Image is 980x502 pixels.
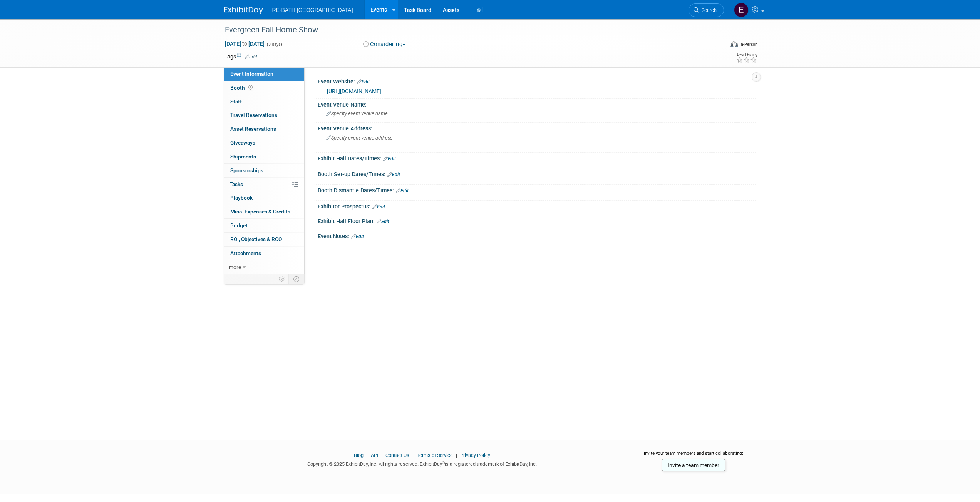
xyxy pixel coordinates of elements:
[318,99,756,108] div: Event Venue Name:
[662,459,725,471] a: Invite a team member
[272,7,353,13] span: RE-BATH [GEOGRAPHIC_DATA]
[275,274,289,284] td: Personalize Event Tab Strip
[730,41,738,47] img: Format-Inperson.png
[410,452,415,458] span: |
[224,67,304,81] a: Event Information
[318,76,756,86] div: Event Website:
[224,247,304,260] a: Attachments
[230,85,254,91] span: Booth
[224,53,257,60] td: Tags
[365,452,370,458] span: |
[734,3,749,17] img: Ethan Gledhill
[632,450,756,462] div: Invite your team members and start collaborating:
[224,40,265,47] span: [DATE] [DATE]
[288,274,304,284] td: Toggle Event Tabs
[387,172,400,177] a: Edit
[699,7,717,13] span: Search
[230,153,256,160] span: Shipments
[460,452,490,458] a: Privacy Policy
[224,178,304,191] a: Tasks
[224,164,304,177] a: Sponsorships
[318,201,756,211] div: Exhibitor Prospectus:
[224,150,304,163] a: Shipments
[230,167,263,173] span: Sponsorships
[224,459,620,468] div: Copyright © 2025 ExhibitDay, Inc. All rights reserved. ExhibitDay is a registered trademark of Ex...
[357,79,370,85] a: Edit
[266,42,282,47] span: (3 days)
[230,98,242,105] span: Staff
[385,452,409,458] a: Contact Us
[318,123,756,132] div: Event Venue Address:
[224,122,304,136] a: Asset Reservations
[454,452,459,458] span: |
[354,452,364,458] a: Blog
[318,153,756,163] div: Exhibit Hall Dates/Times:
[377,219,389,224] a: Edit
[379,452,384,458] span: |
[396,188,409,193] a: Edit
[229,264,241,270] span: more
[371,452,378,458] a: API
[318,215,756,225] div: Exhibit Hall Floor Plan:
[224,7,263,14] img: ExhibitDay
[351,234,364,239] a: Edit
[224,108,304,122] a: Travel Reservations
[442,461,445,465] sup: ®
[230,112,277,118] span: Travel Reservations
[417,452,453,458] a: Terms of Service
[372,204,385,210] a: Edit
[230,181,243,187] span: Tasks
[224,136,304,150] a: Giveaways
[247,85,254,90] span: Booth not reserved yet
[318,185,756,195] div: Booth Dismantle Dates/Times:
[230,222,248,228] span: Budget
[230,250,261,256] span: Attachments
[360,40,409,48] button: Considering
[245,54,257,60] a: Edit
[241,41,248,47] span: to
[230,140,255,146] span: Giveaways
[736,53,757,57] div: Event Rating
[230,195,253,201] span: Playbook
[224,205,304,218] a: Misc. Expenses & Credits
[230,236,282,242] span: ROI, Objectives & ROO
[383,156,396,162] a: Edit
[326,111,388,117] span: Specify event venue name
[318,230,756,240] div: Event Notes:
[326,135,392,141] span: Specify event venue address
[230,126,276,132] span: Asset Reservations
[318,168,756,178] div: Booth Set-up Dates/Times:
[222,23,712,37] div: Evergreen Fall Home Show
[224,95,304,108] a: Staff
[224,81,304,95] a: Booth
[224,260,304,274] a: more
[327,88,381,94] a: [URL][DOMAIN_NAME]
[689,3,724,17] a: Search
[224,233,304,246] a: ROI, Objectives & ROO
[739,42,757,47] div: In-Person
[230,71,273,77] span: Event Information
[224,191,304,205] a: Playbook
[678,40,758,52] div: Event Format
[224,219,304,232] a: Budget
[230,208,290,215] span: Misc. Expenses & Credits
